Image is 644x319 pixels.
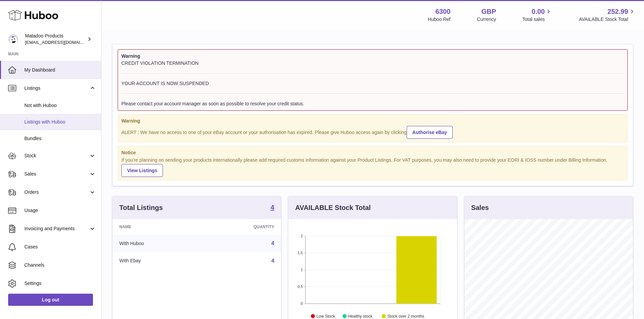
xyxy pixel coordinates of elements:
[121,125,624,139] div: ALERT : We have no access to one of your eBay account or your authorisation has expired. Please g...
[471,203,489,212] h3: Sales
[481,7,496,16] strong: GBP
[532,7,545,16] span: 0.00
[8,34,18,44] img: internalAdmin-6300@internal.huboo.com
[113,252,201,270] td: With Ebay
[271,240,274,246] a: 4
[316,314,335,319] text: Low Stock
[24,207,96,214] span: Usage
[522,16,552,23] span: Total sales
[407,126,453,139] a: Authorise eBay
[24,280,96,287] span: Settings
[579,7,636,23] a: 252.99 AVAILABLE Stock Total
[24,67,96,73] span: My Dashboard
[8,294,93,306] a: Log out
[298,285,303,289] text: 0.5
[477,16,496,23] div: Currency
[579,16,636,23] span: AVAILABLE Stock Total
[607,7,628,16] span: 252.99
[295,203,371,212] h3: AVAILABLE Stock Total
[298,251,303,255] text: 1.5
[24,262,96,268] span: Channels
[25,39,99,45] span: [EMAIL_ADDRESS][DOMAIN_NAME]
[271,258,274,264] a: 4
[24,102,96,109] span: Not with Huboo
[121,53,624,59] strong: Warning
[270,204,274,211] strong: 4
[24,171,89,177] span: Sales
[24,135,96,142] span: Bundles
[348,314,373,319] text: Healthy stock
[428,16,451,23] div: Huboo Ref
[119,203,163,212] h3: Total Listings
[25,33,86,46] div: Matadoo Products
[301,268,303,272] text: 1
[435,7,451,16] strong: 6300
[24,189,89,195] span: Orders
[121,157,624,177] div: If you're planning on sending your products internationally please add required customs informati...
[201,219,281,235] th: Quantity
[113,235,201,252] td: With Huboo
[24,119,96,125] span: Listings with Huboo
[24,153,89,159] span: Stock
[121,150,624,156] strong: Notice
[113,219,201,235] th: Name
[301,301,303,305] text: 0
[121,118,624,124] strong: Warning
[121,60,624,107] div: CREDIT VIOLATION TERMINATION YOUR ACCOUNT IS NOW SUSPENDED Please contact your account manager as...
[24,244,96,250] span: Cases
[24,225,89,232] span: Invoicing and Payments
[270,204,274,212] a: 4
[522,7,552,23] a: 0.00 Total sales
[301,234,303,238] text: 2
[121,164,163,177] a: View Listings
[24,85,89,91] span: Listings
[387,314,424,319] text: Stock over 2 months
